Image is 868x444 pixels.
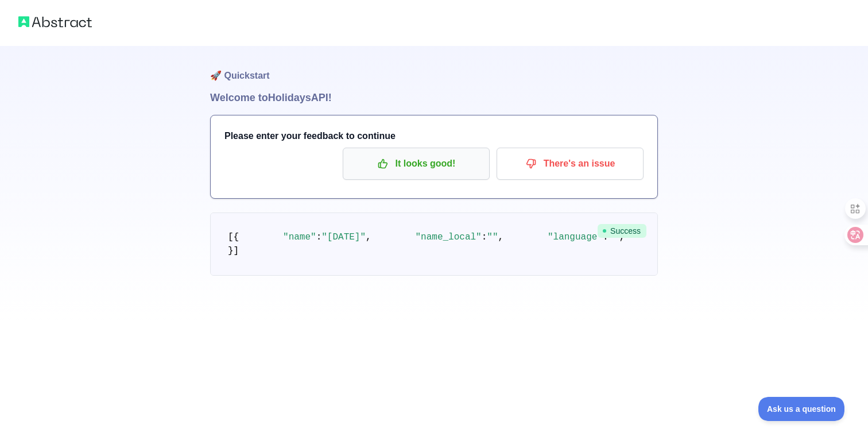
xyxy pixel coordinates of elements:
img: Abstract logo [18,14,92,30]
span: "[DATE]" [321,232,366,242]
span: "name" [283,232,316,242]
p: It looks good! [351,154,481,173]
iframe: Toggle Customer Support [758,397,845,421]
span: "language" [548,232,603,242]
button: It looks good! [343,148,490,180]
span: Success [598,224,646,238]
span: : [316,232,322,242]
span: : [482,232,487,242]
span: , [498,232,504,242]
span: , [366,232,371,242]
h1: 🚀 Quickstart [210,46,658,90]
h1: Welcome to Holidays API! [210,90,658,106]
p: There's an issue [505,154,635,173]
button: There's an issue [497,148,644,180]
span: "name_local" [415,232,481,242]
span: [ [228,232,234,242]
span: "" [487,232,498,242]
h3: Please enter your feedback to continue [224,129,644,143]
